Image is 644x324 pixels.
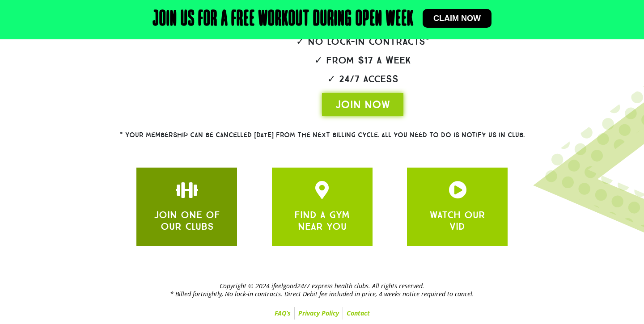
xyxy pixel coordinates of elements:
a: JOIN ONE OF OUR CLUBS [154,209,220,232]
h2: Join us for a free workout during open week [153,9,414,30]
a: JOIN NOW [322,93,403,116]
span: JOIN NOW [335,97,390,112]
a: JOIN ONE OF OUR CLUBS [178,181,196,199]
a: Claim now [423,9,491,28]
nav: Menu [36,307,608,320]
h2: * Your membership can be cancelled [DATE] from the next billing cycle. All you need to do is noti... [87,132,557,139]
span: Claim now [433,14,481,22]
a: FIND A GYM NEAR YOU [294,209,350,232]
h2: ✓ 24/7 Access [225,74,501,84]
a: Contact [343,307,373,320]
a: JOIN ONE OF OUR CLUBS [313,181,331,199]
a: FAQ’s [271,307,294,320]
a: JOIN ONE OF OUR CLUBS [449,181,466,199]
h2: ✓ From $17 a week [225,55,501,65]
h2: ✓ No lock-in contracts* [225,37,501,46]
a: WATCH OUR VID [430,209,485,232]
a: Privacy Policy [295,307,343,320]
h2: Copyright © 2024 ifeelgood24/7 express health clubs. All rights reserved. * Billed fortnightly, N... [36,282,608,298]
